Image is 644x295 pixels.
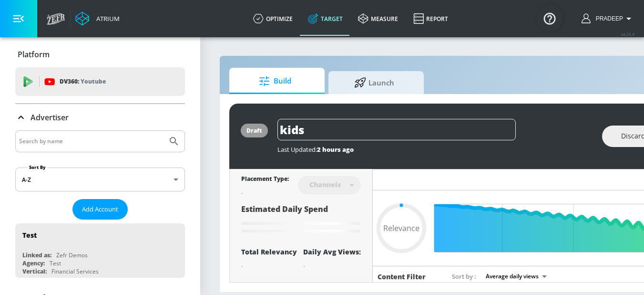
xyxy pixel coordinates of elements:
label: Sort By [27,164,48,170]
p: Platform [18,49,50,60]
div: DV360: Youtube [15,67,185,96]
div: Channels [305,180,346,189]
div: Linked as: [22,251,51,259]
a: Target [300,1,350,36]
button: Open Resource Center [536,5,563,32]
div: Advertiser [15,104,185,131]
span: Launch [338,71,410,94]
h6: Content Filter [378,272,426,281]
a: measure [350,1,406,36]
div: A-Z [15,168,185,191]
p: Advertiser [31,112,69,123]
p: Youtube [81,76,106,86]
span: 2 hours ago [317,145,354,154]
div: draft [246,126,262,135]
span: Build [239,70,311,93]
div: Daily Avg Views: [303,247,361,256]
a: optimize [245,1,300,36]
div: Average daily views [481,270,550,283]
div: Atrium [92,14,120,23]
div: Placement Type: [241,175,289,185]
span: Estimated Daily Spend [241,204,328,214]
p: DV360: [60,76,106,87]
div: Financial Services [51,267,99,275]
div: TestLinked as:Zefr DemosAgency:TestVertical:Financial Services [15,223,185,278]
span: Relevance [383,224,419,232]
a: Report [406,1,456,36]
div: Vertical: [22,267,47,275]
span: login as: pradeep.achutha@zefr.com [592,15,623,22]
div: Platform [15,41,185,68]
div: Test [22,231,37,240]
input: Search by name [19,135,164,147]
button: Pradeep [582,13,634,24]
span: Sort by [452,272,476,281]
span: v 4.25.4 [621,32,634,37]
a: Atrium [75,11,120,26]
div: Total Relevancy [241,247,297,256]
div: Estimated Daily Spend [241,204,361,236]
div: Test [50,259,61,267]
div: Last Updated: [277,145,593,154]
button: Add Account [72,199,128,220]
div: Agency: [22,259,45,267]
span: Add Account [82,204,118,215]
div: Zefr Demos [56,251,88,259]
